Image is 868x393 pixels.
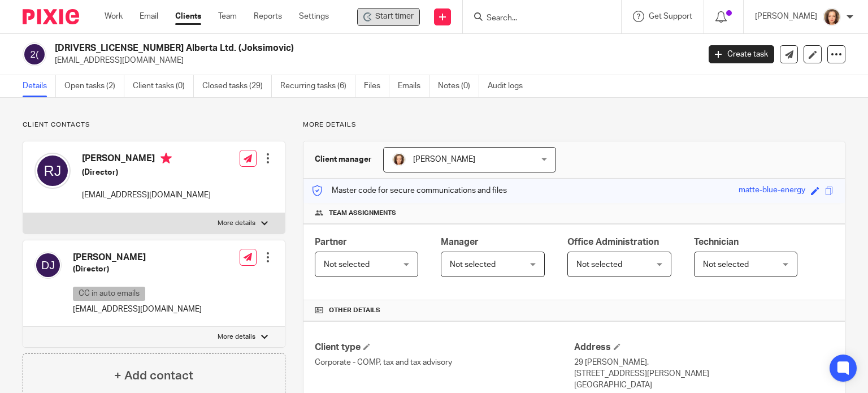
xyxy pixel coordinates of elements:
img: svg%3E [23,42,46,66]
img: svg%3E [34,252,62,279]
span: Not selected [324,261,370,269]
p: More details [218,219,255,228]
p: [EMAIL_ADDRESS][DOMAIN_NAME] [73,304,202,315]
a: Emails [398,75,429,97]
span: Manager [441,237,479,247]
span: Not selected [450,261,496,269]
i: Primary [160,153,172,164]
div: 2023285 Alberta Ltd. (Joksimovic) [357,8,420,26]
span: Get Support [649,12,692,20]
a: Closed tasks (29) [202,75,272,97]
a: Settings [299,11,329,22]
p: [PERSON_NAME] [755,11,817,22]
p: [STREET_ADDRESS][PERSON_NAME] [574,368,834,379]
a: Create task [709,45,774,63]
span: Not selected [703,261,749,269]
p: More details [303,120,845,129]
a: Work [105,11,123,22]
a: Team [218,11,237,22]
div: matte-blue-energy [739,184,805,197]
img: Pixie [23,9,79,24]
span: [PERSON_NAME] [413,156,475,163]
h4: Client type [315,342,574,353]
a: Files [364,75,389,97]
span: Start timer [375,11,414,23]
p: [EMAIL_ADDRESS][DOMAIN_NAME] [55,55,692,66]
p: 29 [PERSON_NAME]. [574,357,834,368]
span: Partner [315,237,347,247]
p: Corporate - COMP, tax and tax advisory [315,357,574,368]
span: Technician [694,237,739,247]
a: Email [140,11,158,22]
img: svg%3E [34,153,71,189]
h4: + Add contact [114,367,193,385]
h5: (Director) [73,264,202,275]
span: Other details [329,306,380,315]
a: Audit logs [488,75,531,97]
p: More details [218,332,255,342]
a: Recurring tasks (6) [280,75,355,97]
a: Clients [175,11,201,22]
h3: Client manager [315,154,372,165]
img: avatar-thumb.jpg [823,8,841,26]
a: Reports [254,11,282,22]
span: Not selected [576,261,622,269]
p: [GEOGRAPHIC_DATA] [574,379,834,391]
p: Client contacts [23,120,285,129]
a: Client tasks (0) [133,75,194,97]
span: Office Administration [567,237,659,247]
h2: [DRIVERS_LICENSE_NUMBER] Alberta Ltd. (Joksimovic) [55,42,565,54]
p: Master code for secure communications and files [312,185,507,196]
h4: [PERSON_NAME] [82,153,211,167]
h5: (Director) [82,167,211,178]
a: Notes (0) [438,75,479,97]
p: [EMAIL_ADDRESS][DOMAIN_NAME] [82,189,211,201]
a: Open tasks (2) [64,75,124,97]
span: Team assignments [329,209,396,218]
img: avatar-thumb.jpg [392,153,406,166]
h4: [PERSON_NAME] [73,252,202,264]
h4: Address [574,342,834,353]
input: Search [485,14,587,24]
a: Details [23,75,56,97]
p: CC in auto emails [73,287,145,301]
